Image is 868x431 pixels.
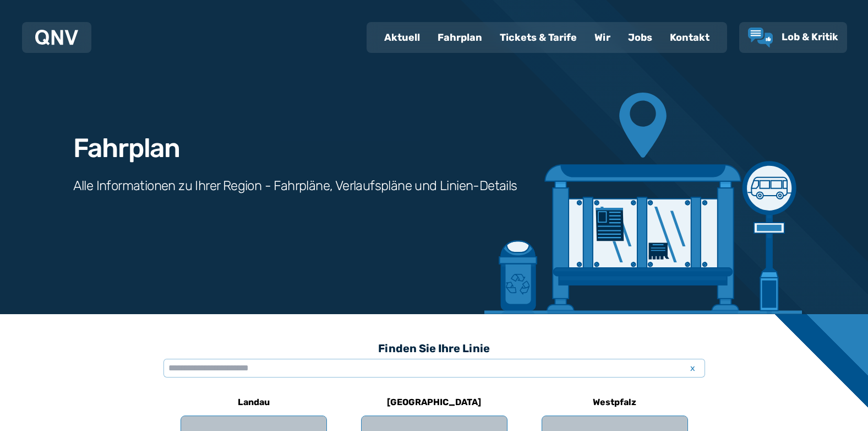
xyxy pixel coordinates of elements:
h3: Alle Informationen zu Ihrer Region - Fahrpläne, Verlaufspläne und Linien-Details [73,177,517,195]
h6: [GEOGRAPHIC_DATA] [383,394,485,411]
span: x [685,362,701,375]
span: Lob & Kritik [782,31,838,43]
a: Fahrplan [429,23,491,52]
a: Tickets & Tarife [491,23,586,52]
h6: Westpfalz [588,394,641,411]
a: Aktuell [375,23,429,52]
a: Kontakt [661,23,718,52]
a: QNV Logo [35,26,78,49]
a: Lob & Kritik [748,28,838,47]
img: QNV Logo [35,30,78,45]
a: Jobs [619,23,661,52]
a: Wir [586,23,619,52]
h6: Landau [233,394,274,411]
h1: Fahrplan [73,135,180,161]
h3: Finden Sie Ihre Linie [163,336,705,360]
